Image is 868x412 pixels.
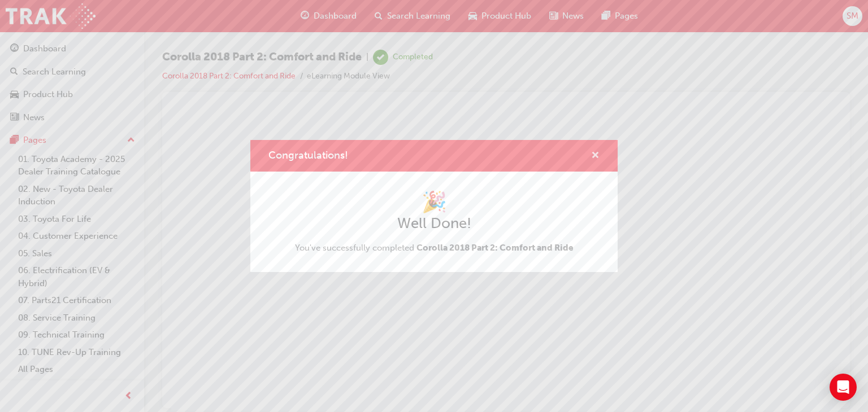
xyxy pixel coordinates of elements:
div: Congratulations! [250,140,618,272]
h1: 🎉 [295,190,573,214]
font: The content has ended. You may close this window. [231,45,438,55]
span: cross-icon [591,151,600,161]
button: cross-icon [591,149,600,163]
div: Open Intercom Messenger [830,374,857,401]
span: Congratulations! [268,149,348,161]
span: You've successfully completed [295,243,573,253]
span: Corolla 2018 Part 2: Comfort and Ride [416,243,573,253]
h2: Well Done! [295,214,573,233]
